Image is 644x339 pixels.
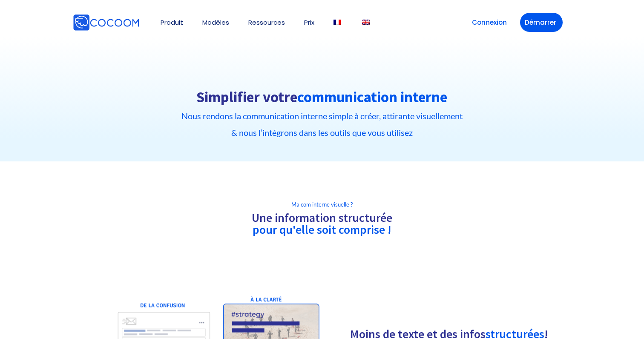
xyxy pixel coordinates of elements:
[83,212,561,236] h2: Une information structurée
[161,19,183,26] a: Produit
[141,22,141,23] img: Cocoom
[467,13,512,32] a: Connexion
[304,19,314,26] a: Prix
[202,19,229,26] a: Modèles
[253,222,391,237] font: pour qu'elle soit comprise !
[333,20,341,25] img: Français
[164,127,480,138] h5: & nous l’intégrons dans les outils que vous utilisez
[248,19,285,26] a: Ressources
[164,90,480,105] h1: Simplifier votre
[73,14,139,31] img: Cocoom
[362,20,370,25] img: Anglais
[297,88,447,106] font: communication interne
[83,202,561,207] h2: Ma com interne visuelle ?
[520,13,563,32] a: Démarrer
[164,111,480,121] h5: Nous rendons la communication interne simple à créer, attirante visuellement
